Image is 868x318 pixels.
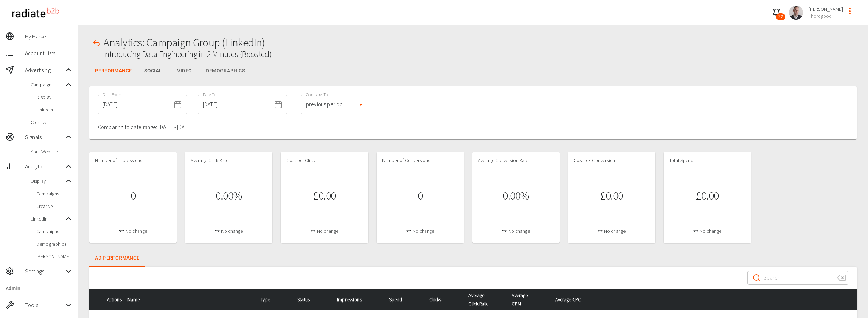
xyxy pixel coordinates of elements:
div: previous period [301,95,367,114]
span: Average Click Rate [468,291,498,308]
span: Display [36,94,73,101]
h4: Total Spend [669,158,745,164]
div: Name [127,295,249,304]
img: 2521fcbb6526f89d07337a322cb41024 [789,6,803,20]
button: Ad Performance [89,250,145,267]
span: LinkedIn [31,215,64,222]
span: LinkedIn [36,106,73,113]
label: Date To [203,92,217,97]
div: Clicks [429,295,457,304]
div: Average CPC [555,295,851,304]
h4: No change [286,228,363,234]
span: Status [297,295,321,304]
span: Creative [36,203,73,210]
div: Type [261,295,286,304]
h1: 0 [131,189,136,202]
h4: Number of Impressions [95,158,171,164]
input: dd/mm/yyyy [98,95,171,114]
h4: Average Conversion Rate [478,158,554,164]
span: Tools [25,301,64,309]
button: Performance [89,63,137,79]
h4: Cost per Click [286,158,363,164]
span: [PERSON_NAME] [809,6,843,13]
div: Average Click Rate [468,291,501,308]
span: Average CPM [512,291,540,308]
span: Settings [25,267,64,275]
span: Campaigns [36,190,73,197]
button: Social [137,63,169,79]
h1: £0.00 [313,189,336,202]
h4: Number of Conversions [382,158,458,164]
h4: No change [382,228,458,234]
span: My Market [25,32,73,41]
div: Spend [389,295,418,304]
button: 22 [769,6,783,20]
div: Campaigns Tabs [89,250,145,267]
h1: £0.00 [696,189,719,202]
button: Demographics [200,63,250,79]
h1: £0.00 [600,189,623,202]
span: 22 [776,13,785,20]
span: Average CPC [555,295,592,304]
h1: 0.00% [503,189,529,202]
div: Status [297,295,326,304]
h4: No change [574,228,650,234]
span: Campaigns [36,228,73,235]
span: Creative [31,119,73,126]
svg: Search [752,274,761,282]
span: Thorogood [809,13,843,20]
h4: Cost per Conversion [574,158,650,164]
input: dd/mm/yyyy [198,95,271,114]
label: Compare To [306,92,328,97]
h4: No change [191,228,267,234]
h1: 0.00% [216,189,242,202]
span: Type [261,295,282,304]
h4: No change [669,228,745,234]
div: Impressions [337,295,378,304]
input: Search [764,268,832,288]
div: Metrics Tabs [89,63,857,79]
h1: 0 [418,189,423,202]
span: Analytics [25,162,64,171]
span: Campaigns [31,81,64,88]
p: Comparing to date range: [DATE] - [DATE] [98,123,192,131]
span: Advertising [25,66,64,74]
h4: Average Click Rate [191,158,267,164]
h2: Introducing Data Engineering in 2 Minutes (Boosted) [103,49,272,59]
h4: No change [95,228,171,234]
button: Video [169,63,200,79]
span: Spend [389,295,414,304]
span: Clicks [429,295,452,304]
span: Impressions [337,295,373,304]
h1: Analytics: Campaign Group (LinkedIn) [103,36,272,49]
span: Demographics [36,240,73,247]
span: Your Website [31,148,73,155]
div: Average CPM [512,291,544,308]
span: Display [31,178,64,185]
h4: No change [478,228,554,234]
span: Account Lists [25,49,73,57]
label: Date From [103,92,121,97]
span: Name [127,295,151,304]
button: profile-menu [843,4,857,18]
span: Signals [25,133,64,141]
span: [PERSON_NAME] [36,253,73,260]
img: radiateb2b_logo_black.png [8,5,63,21]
